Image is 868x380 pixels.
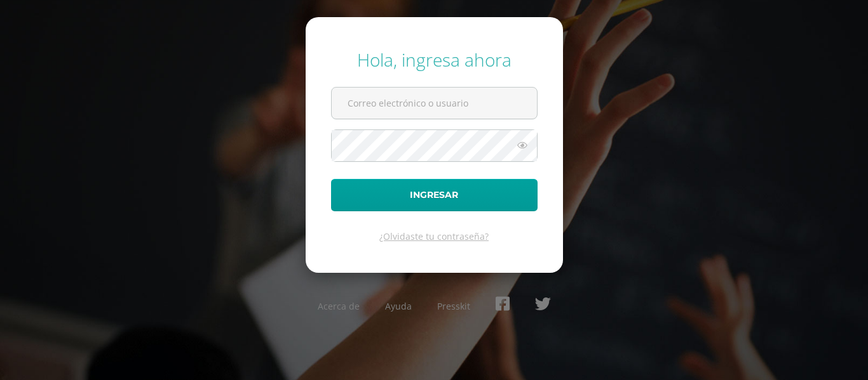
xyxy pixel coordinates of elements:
[385,300,412,312] a: Ayuda
[437,300,470,312] a: Presskit
[331,48,538,72] div: Hola, ingresa ahora
[332,88,537,119] input: Correo electrónico o usuario
[379,230,489,242] a: ¿Olvidaste tu contraseña?
[318,300,360,312] a: Acerca de
[331,179,538,211] button: Ingresar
